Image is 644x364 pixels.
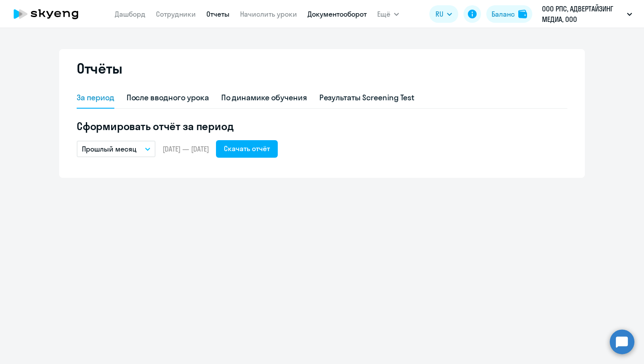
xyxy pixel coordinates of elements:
[127,92,209,103] div: После вводного урока
[429,5,458,23] button: RU
[82,144,137,154] p: Прошлый месяц
[319,92,415,103] div: Результаты Screening Test
[377,5,399,23] button: Ещё
[77,60,122,77] h2: Отчёты
[206,10,230,18] a: Отчеты
[377,9,390,19] span: Ещё
[77,92,114,103] div: За период
[492,9,515,19] div: Баланс
[115,10,145,18] a: Дашборд
[224,143,270,154] div: Скачать отчёт
[163,144,209,154] span: [DATE] — [DATE]
[538,4,637,25] button: ООО РПС, АДВЕРТАЙЗИНГ МЕДИА, ООО
[240,10,297,18] a: Начислить уроки
[518,10,527,18] img: balance
[77,119,567,133] h5: Сформировать отчёт за период
[216,140,278,158] button: Скачать отчёт
[542,4,623,25] p: ООО РПС, АДВЕРТАЙЗИНГ МЕДИА, ООО
[435,9,443,19] span: RU
[486,5,532,23] button: Балансbalance
[221,92,307,103] div: По динамике обучения
[308,10,367,18] a: Документооборот
[156,10,196,18] a: Сотрудники
[77,141,156,157] button: Прошлый месяц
